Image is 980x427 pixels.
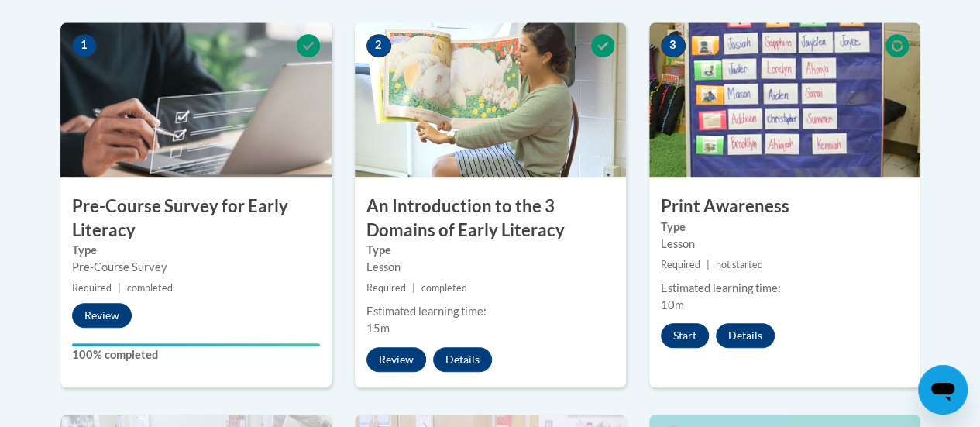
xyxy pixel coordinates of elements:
div: Your progress [72,343,320,346]
span: Required [72,282,112,294]
button: Details [716,323,775,348]
img: Course Image [60,22,332,177]
h3: Print Awareness [649,195,920,219]
span: | [707,259,710,270]
h3: An Introduction to the 3 Domains of Early Literacy [355,195,626,243]
span: 10m [661,298,684,312]
h3: Pre-Course Survey for Early Literacy [60,195,332,243]
img: Course Image [649,22,920,177]
label: Type [72,242,320,259]
div: Lesson [366,259,614,276]
button: Details [433,347,492,372]
span: completed [127,282,173,294]
div: Estimated learning time: [661,280,909,297]
img: Course Image [355,22,626,177]
label: Type [366,242,614,259]
span: 1 [72,34,97,57]
label: Type [661,219,909,236]
label: 100% completed [72,346,320,363]
div: Estimated learning time: [366,303,614,320]
span: 3 [661,34,686,57]
div: Pre-Course Survey [72,259,320,276]
span: | [118,282,121,294]
span: 2 [366,34,391,57]
span: Required [661,259,700,270]
button: Start [661,323,709,348]
div: Lesson [661,236,909,253]
span: 15m [366,322,390,335]
span: not started [716,259,763,270]
span: Required [366,282,406,294]
span: | [412,282,415,294]
button: Review [72,303,132,328]
button: Review [366,347,426,372]
span: completed [421,282,467,294]
iframe: Button to launch messaging window [918,365,968,415]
